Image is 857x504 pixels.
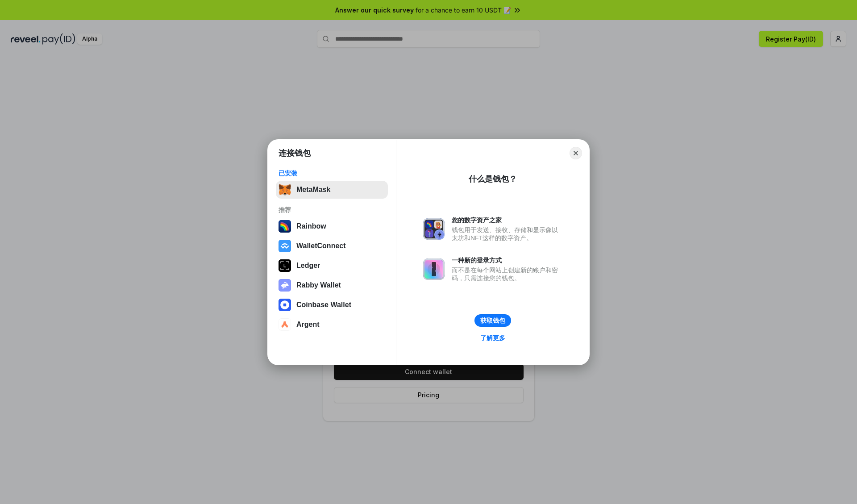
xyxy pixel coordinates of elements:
[276,237,388,255] button: WalletConnect
[475,332,511,344] a: 了解更多
[480,317,505,325] div: 获取钱包
[276,181,388,199] button: MetaMask
[279,279,291,292] img: svg+xml,%3Csvg%20xmlns%3D%22http%3A%2F%2Fwww.w3.org%2F2000%2Fsvg%22%20fill%3D%22none%22%20viewBox...
[452,226,562,242] div: 钱包用于发送、接收、存储和显示像以太坊和NFT这样的数字资产。
[279,169,385,177] div: 已安装
[296,301,351,309] div: Coinbase Wallet
[276,316,388,333] button: Argent
[296,242,346,250] div: WalletConnect
[279,206,385,214] div: 推荐
[423,258,445,280] img: svg+xml,%3Csvg%20xmlns%3D%22http%3A%2F%2Fwww.w3.org%2F2000%2Fsvg%22%20fill%3D%22none%22%20viewBox...
[296,321,320,329] div: Argent
[452,256,562,264] div: 一种新的登录方式
[296,281,341,289] div: Rabby Wallet
[279,259,291,272] img: svg+xml,%3Csvg%20xmlns%3D%22http%3A%2F%2Fwww.w3.org%2F2000%2Fsvg%22%20width%3D%2228%22%20height%3...
[279,148,311,158] h1: 连接钱包
[296,222,326,230] div: Rainbow
[279,318,291,331] img: svg+xml,%3Csvg%20width%3D%2228%22%20height%3D%2228%22%20viewBox%3D%220%200%2028%2028%22%20fill%3D...
[276,257,388,275] button: Ledger
[452,266,562,282] div: 而不是在每个网站上创建新的账户和密码，只需连接您的钱包。
[276,217,388,235] button: Rainbow
[276,276,388,294] button: Rabby Wallet
[480,334,505,342] div: 了解更多
[423,218,445,240] img: svg+xml,%3Csvg%20xmlns%3D%22http%3A%2F%2Fwww.w3.org%2F2000%2Fsvg%22%20fill%3D%22none%22%20viewBox...
[570,147,582,159] button: Close
[474,314,511,327] button: 获取钱包
[296,262,320,270] div: Ledger
[279,220,291,233] img: svg+xml,%3Csvg%20width%3D%22120%22%20height%3D%22120%22%20viewBox%3D%220%200%20120%20120%22%20fil...
[469,174,517,184] div: 什么是钱包？
[279,183,291,196] img: svg+xml,%3Csvg%20fill%3D%22none%22%20height%3D%2233%22%20viewBox%3D%220%200%2035%2033%22%20width%...
[279,240,291,252] img: svg+xml,%3Csvg%20width%3D%2228%22%20height%3D%2228%22%20viewBox%3D%220%200%2028%2028%22%20fill%3D...
[452,216,562,224] div: 您的数字资产之家
[296,186,330,194] div: MetaMask
[276,296,388,314] button: Coinbase Wallet
[279,299,291,311] img: svg+xml,%3Csvg%20width%3D%2228%22%20height%3D%2228%22%20viewBox%3D%220%200%2028%2028%22%20fill%3D...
